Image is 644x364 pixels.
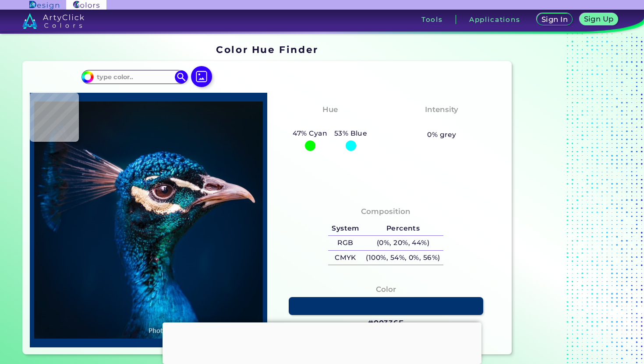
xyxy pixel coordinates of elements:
[191,66,212,87] img: icon picture
[22,13,84,29] img: logo_artyclick_colors_white.svg
[363,251,444,265] h5: (100%, 54%, 0%, 56%)
[29,1,59,9] img: ArtyClick Design logo
[290,128,331,139] h5: 47% Cyan
[515,41,625,358] iframe: Advertisement
[216,43,318,56] h1: Color Hue Finder
[328,236,362,250] h5: RGB
[305,117,355,128] h3: Cyan-Blue
[581,14,616,25] a: Sign Up
[538,14,571,25] a: Sign In
[543,16,567,23] h5: Sign In
[368,318,404,329] h3: #00336F
[427,129,456,140] h5: 0% grey
[423,117,461,128] h3: Vibrant
[328,251,362,265] h5: CMYK
[34,97,263,343] img: img_pavlin.jpg
[322,103,338,116] h4: Hue
[163,322,481,362] iframe: Advertisement
[363,221,444,236] h5: Percents
[425,103,458,116] h4: Intensity
[363,236,444,250] h5: (0%, 20%, 44%)
[585,16,612,22] h5: Sign Up
[376,283,396,296] h4: Color
[421,16,443,23] h3: Tools
[361,205,410,218] h4: Composition
[331,128,371,139] h5: 53% Blue
[94,71,175,83] input: type color..
[469,16,520,23] h3: Applications
[328,221,362,236] h5: System
[175,70,188,84] img: icon search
